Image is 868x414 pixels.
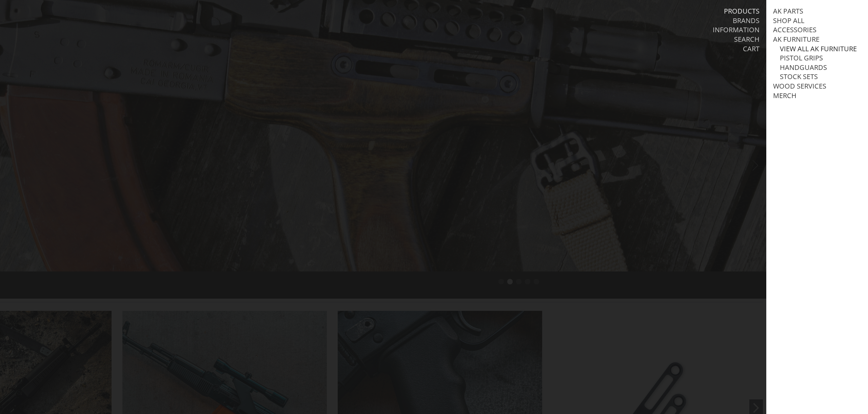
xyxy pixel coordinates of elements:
[780,54,823,62] a: Pistol Grips
[780,72,818,81] a: Stock Sets
[713,25,759,34] a: Information
[773,82,826,91] a: Wood Services
[773,91,796,100] a: Merch
[734,35,759,44] a: Search
[743,44,759,53] a: Cart
[724,7,759,16] a: Products
[780,44,857,53] a: View all AK Furniture
[773,35,820,44] a: AK Furniture
[773,7,803,16] a: AK Parts
[733,16,759,25] a: Brands
[773,25,816,34] a: Accessories
[773,16,804,25] a: Shop All
[780,63,827,72] a: Handguards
